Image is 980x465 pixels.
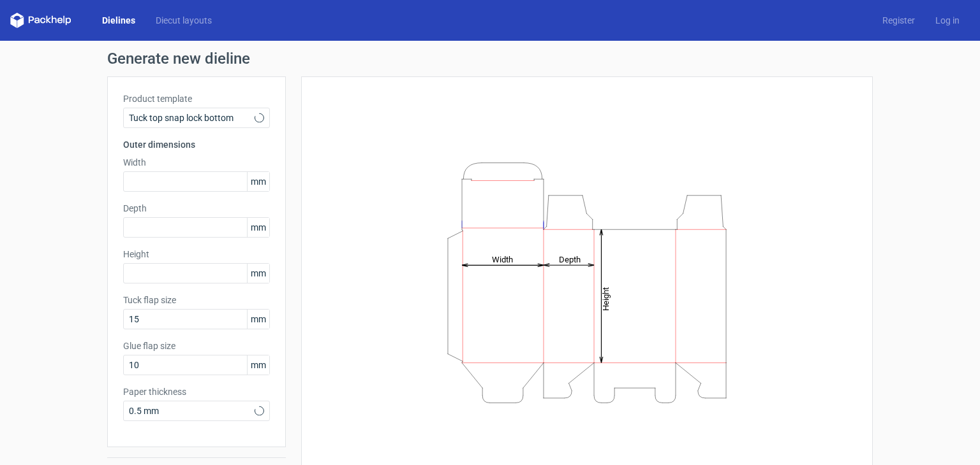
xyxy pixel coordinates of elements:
[247,264,269,283] span: mm
[123,340,270,352] label: Glue flap size
[107,51,873,66] h1: Generate new dieline
[129,404,255,417] span: 0.5 mm
[247,172,269,191] span: mm
[129,111,255,124] span: Tuck top snap lock bottom
[925,14,970,27] a: Log in
[123,92,270,105] label: Product template
[601,287,611,310] tspan: Height
[123,385,270,398] label: Paper thickness
[872,14,925,27] a: Register
[247,218,269,237] span: mm
[559,254,581,264] tspan: Depth
[123,138,270,151] h3: Outer dimensions
[123,294,270,306] label: Tuck flap size
[123,156,270,169] label: Width
[247,355,269,375] span: mm
[492,254,513,264] tspan: Width
[247,310,269,329] span: mm
[92,14,145,27] a: Dielines
[123,202,270,215] label: Depth
[123,248,270,261] label: Height
[145,14,222,27] a: Diecut layouts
